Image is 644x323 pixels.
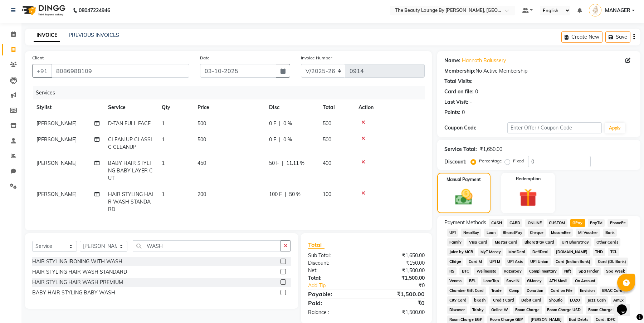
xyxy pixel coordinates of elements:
span: | [282,160,283,167]
span: Donation [525,287,546,295]
div: 0 [475,88,478,96]
th: Service [104,99,157,116]
span: Credit Card [491,296,516,304]
span: Venmo [447,277,464,285]
div: Discount: [303,259,366,267]
div: Card on file: [444,88,474,96]
span: Payment Methods [444,219,486,226]
span: Online W [489,306,510,314]
span: Card on File [548,287,575,295]
span: LUZO [568,296,582,304]
span: SaveIN [504,277,522,285]
span: RS [447,267,457,275]
span: 0 F [269,120,276,127]
span: 0 % [283,120,292,127]
th: Stylist [32,99,104,116]
span: | [285,191,286,198]
span: UPI Axis [505,258,525,266]
input: Search or Scan [133,240,280,251]
span: 100 F [269,191,282,198]
span: D-TAN FULL FACE [108,120,151,127]
label: Date [200,55,210,61]
span: [PERSON_NAME] [36,191,77,197]
input: Search by Name/Mobile/Email/Code [52,64,189,78]
a: Hannath Balussery [462,57,506,64]
span: [PERSON_NAME] [36,136,77,143]
span: Trade [489,287,504,295]
div: ₹0 [377,282,430,289]
span: 1 [162,136,165,143]
th: Disc [265,99,318,116]
div: Sub Total: [303,252,366,259]
div: ₹1,500.00 [366,309,430,316]
a: INVOICE [34,29,60,42]
span: Spa Week [604,267,627,275]
div: Net: [303,267,366,274]
span: PayTM [588,219,605,227]
span: On Account [572,277,597,285]
span: Debit Card [519,296,544,304]
span: Spa Finder [576,267,601,275]
span: MosamBee [549,229,573,237]
div: ₹1,500.00 [366,274,430,282]
button: +91 [32,64,52,78]
span: 400 [323,160,331,166]
div: Balance : [303,309,366,316]
span: Envision [578,287,597,295]
span: 200 [197,191,206,197]
button: Apply [605,123,625,133]
span: Other Cards [594,238,621,246]
span: 450 [197,160,206,166]
div: Membership: [444,67,475,75]
div: ₹1,650.00 [366,252,430,259]
div: ₹1,650.00 [480,146,502,153]
div: Services [33,86,430,99]
span: MariDeal [506,248,527,256]
img: _cash.svg [450,187,478,207]
label: Fixed [513,158,524,164]
span: Total [308,241,325,249]
div: HAIR STYLING HAIR WASH PREMIUM [32,279,123,286]
div: No Active Membership [444,67,633,75]
label: Percentage [479,158,502,164]
div: Service Total: [444,146,477,153]
span: Cheque [528,229,546,237]
span: Room Charge [513,306,542,314]
span: bKash [472,296,488,304]
span: DefiDeal [530,248,551,256]
img: _gift.svg [513,186,543,209]
span: BharatPay Card [522,238,557,246]
input: Enter Offer / Coupon Code [507,122,602,133]
span: Master Card [492,238,519,246]
span: | [279,120,280,127]
span: CEdge [447,258,464,266]
span: THD [593,248,605,256]
div: Coupon Code [444,124,507,132]
span: Juice by MCB [447,248,475,256]
b: 08047224946 [79,0,110,20]
span: 500 [197,120,206,127]
span: Tabby [470,306,486,314]
th: Action [354,99,425,116]
span: Room Charge USD [545,306,583,314]
div: ₹1,500.00 [366,267,430,274]
span: 50 F [269,160,279,167]
span: 50 % [289,191,301,198]
div: ₹1,500.00 [366,290,430,298]
span: BTC [459,267,471,275]
span: UPI M [487,258,502,266]
span: CASH [489,219,504,227]
span: 500 [323,136,331,143]
div: ₹150.00 [366,259,430,267]
span: Bank [603,229,617,237]
span: Loan [484,229,498,237]
span: Card (Indian Bank) [553,258,593,266]
div: Paid: [303,299,366,307]
span: BRAC Card [600,287,625,295]
span: PhonePe [608,219,628,227]
div: Last Visit: [444,98,468,106]
div: Discount: [444,158,467,166]
div: - [470,98,472,106]
button: Create New [561,31,602,43]
div: Total Visits: [444,78,473,85]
